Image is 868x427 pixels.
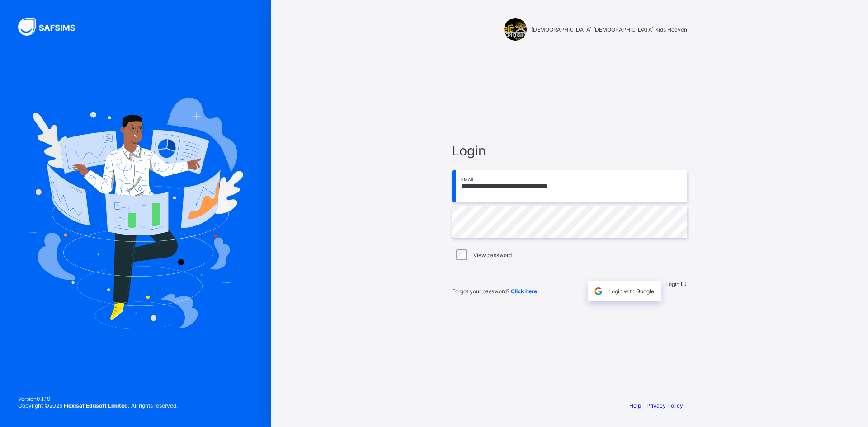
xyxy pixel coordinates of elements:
span: Version 0.1.19 [18,395,178,402]
a: Click here [511,288,537,295]
span: Copyright © 2025 All rights reserved. [18,402,178,409]
label: View password [473,252,512,258]
a: Privacy Policy [646,402,683,409]
span: [DEMOGRAPHIC_DATA] [DEMOGRAPHIC_DATA] Kids Heaven [531,26,687,33]
strong: Flexisaf Edusoft Limited. [64,402,130,409]
img: Hero Image [28,98,243,329]
a: Help [629,402,641,409]
img: SAFSIMS Logo [18,18,86,36]
img: google.396cfc9801f0270233282035f929180a.svg [593,286,604,296]
span: Login [665,281,679,287]
span: Login with Google [609,288,654,295]
span: Forgot your password? [452,288,537,295]
span: Login [452,143,687,159]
